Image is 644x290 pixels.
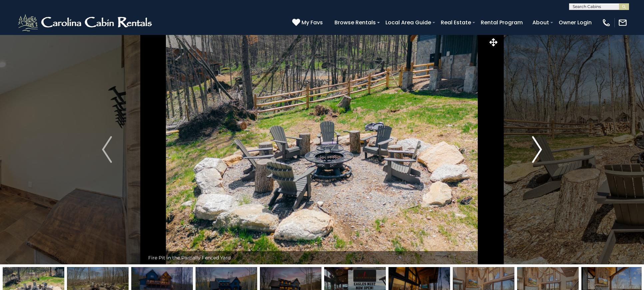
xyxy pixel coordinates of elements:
a: Owner Login [555,17,595,28]
button: Previous [69,35,145,264]
a: My Favs [292,18,324,27]
a: Rental Program [477,17,526,28]
div: Fire Pit in the Partially Fenced Yard [145,251,499,264]
a: Real Estate [437,17,474,28]
a: Local Area Guide [382,17,434,28]
img: arrow [532,136,542,163]
span: My Favs [302,18,323,27]
button: Next [499,35,575,264]
a: About [529,17,552,28]
img: mail-regular-white.png [618,18,627,27]
img: White-1-2.png [17,13,155,33]
a: Browse Rentals [331,17,379,28]
img: arrow [102,136,112,163]
img: phone-regular-white.png [602,18,611,27]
